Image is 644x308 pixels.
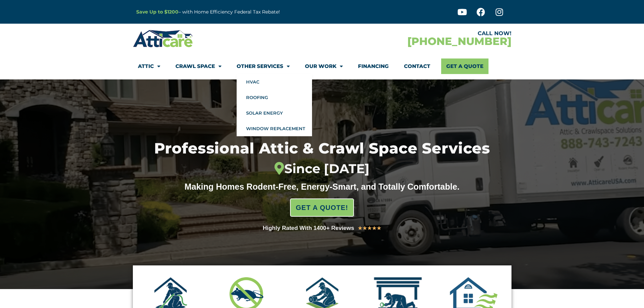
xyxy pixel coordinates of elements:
div: 5/5 [358,224,381,233]
div: Highly Rated With 1400+ Reviews [263,223,354,233]
a: Our Work [305,58,343,74]
a: Contact [404,58,430,74]
a: Roofing [237,90,312,105]
a: Financing [358,58,389,74]
i: ★ [377,224,381,233]
a: Attic [138,58,160,74]
ul: Other Services [237,74,312,136]
a: Get A Quote [441,58,488,74]
div: Making Homes Rodent-Free, Energy-Smart, and Totally Comfortable. [172,182,473,192]
i: ★ [358,224,362,233]
i: ★ [362,224,367,233]
h1: Professional Attic & Crawl Space Services [120,141,525,176]
i: ★ [372,224,377,233]
a: GET A QUOTE! [290,198,354,217]
a: Window Replacement [237,121,312,136]
a: Other Services [237,58,290,74]
div: Since [DATE] [120,161,525,176]
a: Solar Energy [237,105,312,121]
p: – with Home Efficiency Federal Tax Rebate! [136,8,355,16]
a: HVAC [237,74,312,90]
nav: Menu [138,58,506,74]
span: GET A QUOTE! [296,201,348,214]
i: ★ [367,224,372,233]
a: Crawl Space [175,58,221,74]
a: Save Up to $1200 [136,9,178,15]
div: CALL NOW! [322,31,511,36]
